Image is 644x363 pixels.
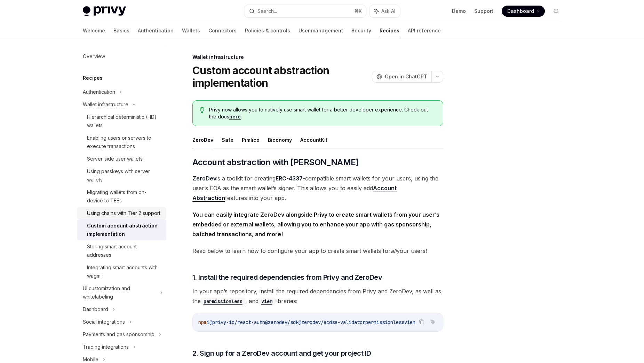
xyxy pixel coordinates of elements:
span: Account abstraction with [PERSON_NAME] [192,157,359,168]
span: Privy now allows you to natively use smart wallet for a better developer experience. Check out th... [209,106,436,120]
span: @zerodev/ecdsa-validator [299,319,365,325]
a: API reference [408,22,441,39]
img: tab_keywords_by_traffic_grey.svg [71,41,77,47]
div: Using passkeys with server wallets [87,167,162,184]
div: Payments and gas sponsorship [83,330,154,339]
div: 域名: [DOMAIN_NAME] [18,18,71,24]
button: Ask AI [369,5,400,17]
a: viem [259,298,275,304]
button: Biconomy [268,132,292,148]
button: Safe [222,132,233,148]
span: In your app’s repository, install the required dependencies from Privy and ZeroDev, as well as th... [192,286,443,306]
button: Search...⌘K [244,5,366,17]
button: Ask AI [428,317,437,326]
button: Copy the contents from the code block [417,317,426,326]
img: tab_domain_overview_orange.svg [28,41,34,47]
span: Ask AI [381,8,395,15]
div: Dashboard [83,305,108,314]
button: ZeroDev [192,132,213,148]
code: viem [259,298,275,305]
img: website_grey.svg [11,18,17,24]
div: Custom account abstraction implementation [87,222,162,238]
a: Using chains with Tier 2 support [77,207,166,219]
a: permissionless [201,298,245,304]
span: Open in ChatGPT [385,73,427,80]
div: Using chains with Tier 2 support [87,209,160,217]
a: Integrating smart accounts with wagmi [77,261,166,282]
span: viem [404,319,415,325]
button: Open in ChatGPT [372,71,431,83]
a: Migrating wallets from on-device to TEEs [77,186,166,207]
a: Demo [452,8,466,15]
code: permissionless [201,298,245,305]
div: Integrating smart accounts with wagmi [87,263,162,280]
a: Server-side user wallets [77,153,166,165]
span: 2. Sign up for a ZeroDev account and get your project ID [192,348,371,358]
a: Security [351,22,371,39]
div: Social integrations [83,318,125,326]
a: User management [299,22,343,39]
a: Recipes [380,22,399,39]
img: light logo [83,6,126,16]
h5: Recipes [83,74,103,82]
a: Wallets [182,22,200,39]
div: Trading integrations [83,343,129,351]
a: Overview [77,50,166,63]
span: 1. Install the required dependencies from Privy and ZeroDev [192,272,382,282]
div: Wallet infrastructure [83,100,128,109]
a: Support [474,8,493,15]
div: 关键词（按流量） [79,42,114,46]
h1: Custom account abstraction implementation [192,64,369,89]
a: Hierarchical deterministic (HD) wallets [77,111,166,132]
a: ZeroDev [192,175,216,182]
a: Authentication [138,22,174,39]
a: Policies & controls [245,22,290,39]
a: ERC-4337 [276,175,303,182]
a: Dashboard [502,6,545,17]
div: Server-side user wallets [87,155,143,163]
div: UI customization and whitelabeling [83,284,156,301]
a: here [229,114,241,120]
span: @privy-io/react-auth [209,319,265,325]
div: Storing smart account addresses [87,242,162,259]
button: Pimlico [242,132,260,148]
a: Storing smart account addresses [77,240,166,261]
img: logo_orange.svg [11,11,17,17]
span: ⌘ K [355,8,362,14]
button: Toggle dark mode [550,6,562,17]
div: v 4.0.24 [19,11,34,17]
a: Connectors [208,22,237,39]
div: Migrating wallets from on-device to TEEs [87,188,162,205]
span: i [207,319,209,325]
div: Hierarchical deterministic (HD) wallets [87,113,162,130]
span: Dashboard [507,8,534,15]
div: Enabling users or servers to execute transactions [87,134,162,150]
span: npm [198,319,207,325]
a: Using passkeys with server wallets [77,165,166,186]
span: is a toolkit for creating -compatible smart wallets for your users, using the user’s EOA as the s... [192,173,443,203]
em: all [391,247,397,254]
button: AccountKit [300,132,327,148]
strong: You can easily integrate ZeroDev alongside Privy to create smart wallets from your user’s embedde... [192,211,439,238]
a: Welcome [83,22,105,39]
div: Wallet infrastructure [192,54,443,61]
div: Search... [257,7,277,15]
a: Enabling users or servers to execute transactions [77,132,166,153]
span: Read below to learn how to configure your app to create smart wallets for your users! [192,246,443,256]
div: Overview [83,52,105,61]
span: @zerodev/sdk [265,319,299,325]
span: permissionless [365,319,404,325]
a: Custom account abstraction implementation [77,219,166,240]
a: Basics [113,22,129,39]
div: Authentication [83,88,115,96]
div: 域名概述 [36,42,54,46]
svg: Tip [200,107,205,113]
